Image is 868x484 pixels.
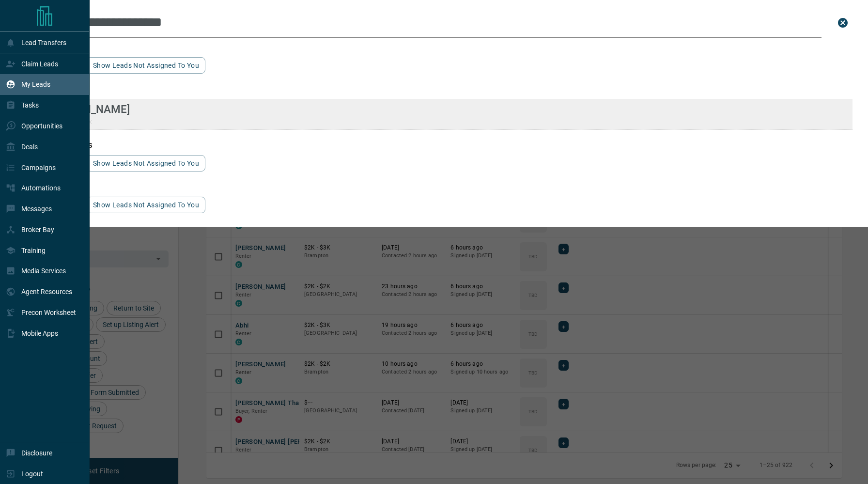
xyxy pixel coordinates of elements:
[37,183,852,191] h3: id matches
[87,155,205,172] button: show leads not assigned to you
[87,57,205,74] button: show leads not assigned to you
[833,13,852,32] button: close search bar
[37,44,852,51] h3: name matches
[87,197,205,213] button: show leads not assigned to you
[37,85,852,93] h3: email matches
[37,141,852,149] h3: phone matches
